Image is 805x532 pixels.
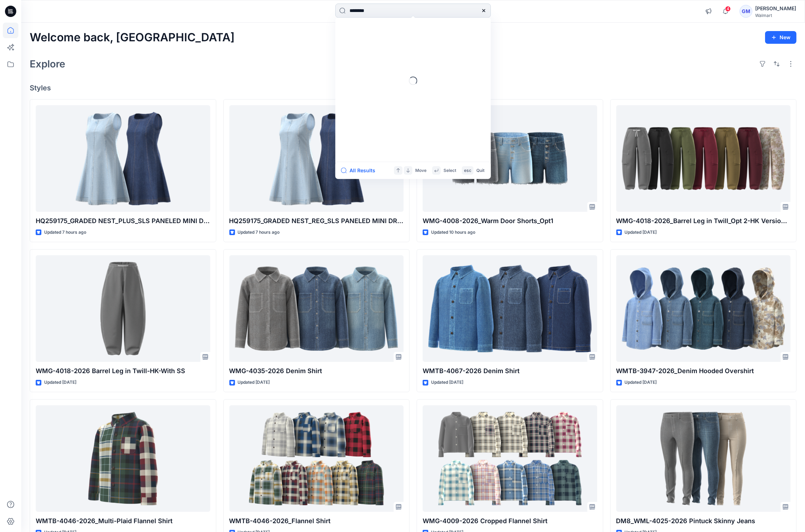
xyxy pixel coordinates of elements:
[625,379,657,386] p: Updated [DATE]
[36,216,210,226] p: HQ259175_GRADED NEST_PLUS_SLS PANELED MINI DRESS
[238,379,270,386] p: Updated [DATE]
[616,366,791,376] p: WMTB-3947-2026_Denim Hooded Overshirt
[423,216,597,226] p: WMG-4008-2026_Warm Door Shorts_Opt1
[415,167,427,174] p: Move
[36,516,210,526] p: WMTB-4046-2026_Multi-Plaid Flannel Shirt
[740,5,752,18] div: GM
[229,366,404,376] p: WMG-4035-2026 Denim Shirt
[725,6,731,12] span: 4
[229,516,404,526] p: WMTB-4046-2026_Flannel Shirt
[229,105,404,212] a: HQ259175_GRADED NEST_REG_SLS PANELED MINI DRESS
[616,255,791,362] a: WMTB-3947-2026_Denim Hooded Overshirt
[229,216,404,226] p: HQ259175_GRADED NEST_REG_SLS PANELED MINI DRESS
[229,255,404,362] a: WMG-4035-2026 Denim Shirt
[423,516,597,526] p: WMG-4009-2026 Cropped Flannel Shirt
[625,229,657,236] p: Updated [DATE]
[423,255,597,362] a: WMTB-4067-2026 Denim Shirt
[44,379,76,386] p: Updated [DATE]
[423,105,597,212] a: WMG-4008-2026_Warm Door Shorts_Opt1
[476,167,484,174] p: Quit
[431,229,475,236] p: Updated 10 hours ago
[423,405,597,512] a: WMG-4009-2026 Cropped Flannel Shirt
[755,13,796,18] div: Walmart
[616,216,791,226] p: WMG-4018-2026_Barrel Leg in Twill_Opt 2-HK Version-Styling
[30,84,797,92] h4: Styles
[36,105,210,212] a: HQ259175_GRADED NEST_PLUS_SLS PANELED MINI DRESS
[616,405,791,512] a: DM8_WML-4025-2026 Pintuck Skinny Jeans
[238,229,280,236] p: Updated 7 hours ago
[341,166,380,175] button: All Results
[229,405,404,512] a: WMTB-4046-2026_Flannel Shirt
[755,4,796,13] div: [PERSON_NAME]
[30,58,65,70] h2: Explore
[431,379,463,386] p: Updated [DATE]
[30,31,235,44] h2: Welcome back, [GEOGRAPHIC_DATA]
[44,229,86,236] p: Updated 7 hours ago
[765,31,797,44] button: New
[36,405,210,512] a: WMTB-4046-2026_Multi-Plaid Flannel Shirt
[36,366,210,376] p: WMG-4018-2026 Barrel Leg in Twill-HK-With SS
[36,255,210,362] a: WMG-4018-2026 Barrel Leg in Twill-HK-With SS
[616,516,791,526] p: DM8_WML-4025-2026 Pintuck Skinny Jeans
[443,167,456,174] p: Select
[616,105,791,212] a: WMG-4018-2026_Barrel Leg in Twill_Opt 2-HK Version-Styling
[423,366,597,376] p: WMTB-4067-2026 Denim Shirt
[464,167,471,174] p: esc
